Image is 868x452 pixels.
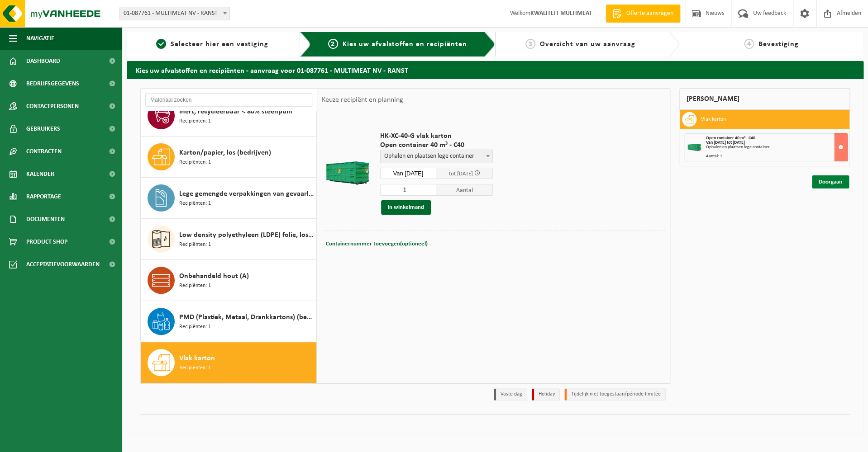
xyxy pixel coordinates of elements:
[325,238,429,250] button: Containernummer toevoegen(optioneel)
[494,388,527,400] li: Vaste dag
[679,88,850,110] div: [PERSON_NAME]
[606,5,680,23] a: Offerte aanvragen
[179,188,314,199] span: Lege gemengde verpakkingen van gevaarlijke stoffen
[119,7,230,20] span: 01-087761 - MULTIMEAT NV - RANST
[436,184,493,196] span: Aantal
[26,185,61,208] span: Rapportage
[179,117,211,126] span: Recipiënten: 1
[179,230,314,240] span: Low density polyethyleen (LDPE) folie, los, naturel/gekleurd (80/20)
[564,388,666,400] li: Tijdelijk niet toegestaan/période limitée
[179,240,211,249] span: Recipiënten: 1
[26,253,100,276] span: Acceptatievoorwaarden
[744,39,754,49] span: 4
[179,353,215,364] span: Vlak karton
[758,41,799,48] span: Bevestiging
[145,93,312,107] input: Materiaal zoeken
[179,271,249,282] span: Onbehandeld hout (A)
[706,136,755,141] span: Open container 40 m³ - C40
[179,199,211,208] span: Recipiënten: 1
[381,150,492,163] span: Ophalen en plaatsen lege container
[381,200,431,215] button: In winkelmand
[179,312,314,323] span: PMD (Plastiek, Metaal, Drankkartons) (bedrijven)
[326,241,428,247] span: Containernummer toevoegen(optioneel)
[26,27,54,50] span: Navigatie
[141,95,317,137] button: Inert, recycleerbaar < 80% steenpuin Recipiënten: 1
[26,72,79,95] span: Bedrijfsgegevens
[179,282,211,290] span: Recipiënten: 1
[380,132,493,141] span: HK-XC-40-G vlak karton
[448,171,472,177] span: tot [DATE]
[530,10,592,17] strong: KWALITEIT MULTIMEAT
[127,61,863,79] h2: Kies uw afvalstoffen en recipiënten - aanvraag voor 01-087761 - MULTIMEAT NV - RANST
[141,342,317,383] button: Vlak karton Recipiënten: 1
[26,231,67,253] span: Product Shop
[141,178,317,219] button: Lege gemengde verpakkingen van gevaarlijke stoffen Recipiënten: 1
[525,39,535,49] span: 3
[380,141,493,150] span: Open container 40 m³ - C40
[26,140,62,163] span: Contracten
[179,323,211,331] span: Recipiënten: 1
[706,154,847,159] div: Aantal: 1
[26,208,65,231] span: Documenten
[343,41,467,48] span: Kies uw afvalstoffen en recipiënten
[179,364,211,372] span: Recipiënten: 1
[317,89,408,111] div: Keuze recipiënt en planning
[328,39,338,49] span: 2
[26,163,54,185] span: Kalender
[131,39,293,50] a: 1Selecteer hier een vestiging
[179,158,211,167] span: Recipiënten: 1
[120,7,229,20] span: 01-087761 - MULTIMEAT NV - RANST
[179,106,292,117] span: Inert, recycleerbaar < 80% steenpuin
[380,150,493,163] span: Ophalen en plaatsen lege container
[141,137,317,178] button: Karton/papier, los (bedrijven) Recipiënten: 1
[26,95,79,118] span: Contactpersonen
[171,41,268,48] span: Selecteer hier een vestiging
[156,39,166,49] span: 1
[532,388,560,400] li: Holiday
[706,145,847,150] div: Ophalen en plaatsen lege container
[26,118,60,140] span: Gebruikers
[141,219,317,260] button: Low density polyethyleen (LDPE) folie, los, naturel/gekleurd (80/20) Recipiënten: 1
[26,50,60,72] span: Dashboard
[706,140,745,145] strong: Van [DATE] tot [DATE]
[179,147,271,158] span: Karton/papier, los (bedrijven)
[701,112,726,127] h3: Vlak karton
[141,301,317,342] button: PMD (Plastiek, Metaal, Drankkartons) (bedrijven) Recipiënten: 1
[380,168,437,179] input: Selecteer datum
[141,260,317,301] button: Onbehandeld hout (A) Recipiënten: 1
[540,41,635,48] span: Overzicht van uw aanvraag
[812,175,849,188] a: Doorgaan
[624,9,676,18] span: Offerte aanvragen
